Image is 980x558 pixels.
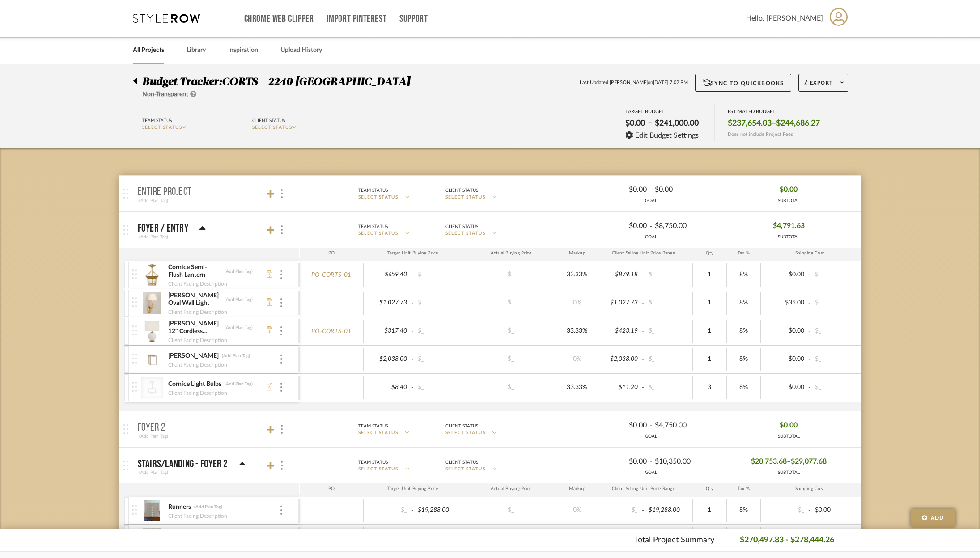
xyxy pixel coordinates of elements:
[410,299,415,308] span: -
[486,353,535,366] div: $_
[141,264,163,286] img: 27537be4-b9e4-42f0-8919-4bd510cae2c3_50x50.jpg
[693,248,727,258] div: Qty
[646,504,690,517] div: $19,288.00
[142,125,182,130] span: SELECT STATUS
[224,296,253,303] div: (Add Plan Tag)
[445,422,478,430] div: Client Status
[727,248,761,258] div: Tax %
[358,223,388,231] div: Team Status
[124,248,861,411] div: Foyer / Entry(Add Plan Tag)Team StatusSELECT STATUSClient StatusSELECT STATUS$0.00-$8,750.00GOAL$...
[780,183,798,197] span: $0.00
[132,269,137,279] img: vertical-grip.svg
[652,418,712,432] div: $4,750.00
[366,353,410,366] div: $2,038.00
[807,271,812,279] span: -
[280,326,282,335] img: 3dots-v.svg
[138,223,188,234] p: Foyer / Entry
[635,131,699,139] span: Edit Budget Settings
[563,504,591,517] div: 0%
[119,411,861,447] mat-expansion-panel-header: Foyer 2(Add Plan Tag)Team StatusSELECT STATUSClient StatusSELECT STATUS$0.00-$4,750.00GOAL$0.00SU...
[652,455,712,469] div: $10,350.00
[123,225,128,235] img: grip.svg
[787,455,791,469] span: –
[138,197,170,205] div: (Add Plan Tag)
[696,504,724,517] div: 1
[776,118,820,128] span: $244,686.27
[594,248,693,258] div: Client Selling Unit Price Range
[740,534,834,546] p: $270,497.83 - $278,444.26
[649,221,652,232] span: -
[300,483,364,494] div: PO
[772,118,776,128] span: –
[597,325,641,338] div: $423.19
[623,116,648,131] div: $0.00
[773,234,805,241] div: SUBTOTAL
[751,455,787,469] span: $28,753.68
[141,321,163,342] img: f298eb7d-84ff-4b1e-8739-c8cee6895ee3_50x50.jpg
[563,381,591,394] div: 33.33%
[563,296,591,309] div: 0%
[649,457,652,467] span: -
[486,381,535,394] div: $_
[168,511,228,520] div: Client Facing Description
[415,268,459,281] div: $_
[415,504,459,517] div: $19,288.00
[812,296,856,309] div: $_
[931,514,944,522] span: Add
[415,296,459,309] div: $_
[358,230,399,237] span: SELECT STATUS
[778,433,800,440] div: SUBTOTAL
[327,15,386,23] a: Import Pinterest
[807,506,812,515] span: -
[445,430,486,436] span: SELECT STATUS
[597,268,641,281] div: $879.18
[646,381,690,394] div: $_
[610,79,648,87] span: [PERSON_NAME]
[648,79,653,87] span: on
[311,271,351,279] a: PO-CORTS -01
[625,109,701,114] div: TARGET BUDGET
[649,185,652,195] span: -
[807,299,812,308] span: -
[582,469,720,476] div: GOAL
[366,381,410,394] div: $8.40
[859,483,903,494] div: Ship. Markup %
[730,268,758,281] div: 8%
[764,268,807,281] div: $0.00
[123,461,128,470] img: grip.svg
[649,420,652,431] span: -
[812,381,856,394] div: $_
[812,504,856,517] div: $0.00
[168,279,228,288] div: Client Facing Description
[132,382,137,392] img: vertical-grip.svg
[138,187,192,198] p: Entire Project
[563,325,591,338] div: 33.33%
[168,320,222,336] div: [PERSON_NAME] 12" Cordless Accent Lamp
[280,506,282,515] img: 3dots-v.svg
[597,504,641,517] div: $_
[138,233,170,241] div: (Add Plan Tag)
[358,194,399,201] span: SELECT STATUS
[138,432,170,440] div: (Add Plan Tag)
[132,354,137,364] img: vertical-grip.svg
[364,248,462,258] div: Target Unit Buying Price
[358,466,399,473] span: SELECT STATUS
[224,381,253,387] div: (Add Plan Tag)
[410,327,415,336] span: -
[280,270,282,279] img: 3dots-v.svg
[728,109,820,114] div: ESTIMATED BUDGET
[764,353,807,366] div: $0.00
[194,504,223,510] div: (Add Plan Tag)
[224,268,253,275] div: (Add Plan Tag)
[653,79,688,87] span: [DATE] 7:02 PM
[281,225,283,234] img: 3dots-v.svg
[641,299,646,308] span: -
[311,328,351,335] a: PO-CORTS -01
[560,483,594,494] div: Markup
[445,230,486,237] span: SELECT STATUS
[141,528,163,550] img: 21ff8d07-41c7-4e4f-a396-d389e65d4fdf_50x50.jpg
[730,504,758,517] div: 8%
[807,383,812,392] span: -
[358,422,388,430] div: Team Status
[590,219,649,233] div: $0.00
